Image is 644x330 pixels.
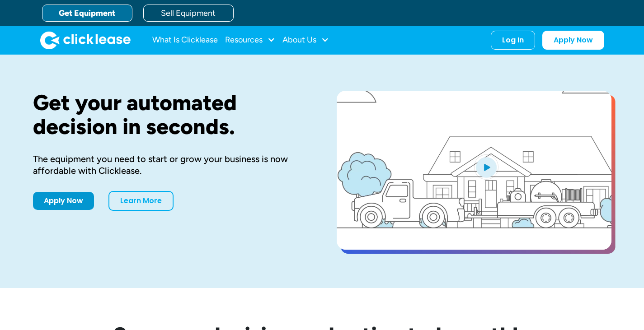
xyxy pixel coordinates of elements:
[40,31,131,49] a: home
[225,31,275,49] div: Resources
[33,91,308,139] h1: Get your automated decision in seconds.
[108,191,174,211] a: Learn More
[474,154,498,180] img: Blue play button logo on a light blue circular background
[143,5,234,22] a: Sell Equipment
[42,5,132,22] a: Get Equipment
[337,91,611,250] a: open lightbox
[40,31,131,49] img: Clicklease logo
[152,31,218,49] a: What Is Clicklease
[33,192,94,210] a: Apply Now
[282,31,329,49] div: About Us
[502,36,524,45] div: Log In
[542,31,604,50] a: Apply Now
[33,153,308,177] div: The equipment you need to start or grow your business is now affordable with Clicklease.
